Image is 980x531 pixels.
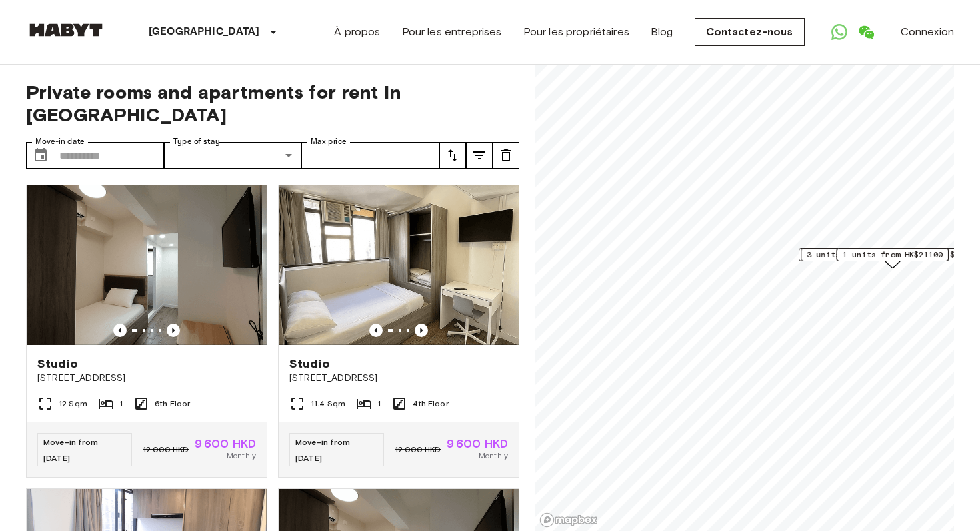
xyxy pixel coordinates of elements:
[439,142,466,169] button: tune
[195,438,256,450] span: 9 600 HKD
[35,136,85,147] label: Move-in date
[155,398,190,410] span: 6th Floor
[26,185,267,478] a: Marketing picture of unit HK-01-067-028-01Previous imagePrevious imageStudio[STREET_ADDRESS]12 Sq...
[311,398,345,410] span: 11.4 Sqm
[37,372,256,385] span: [STREET_ADDRESS]
[334,24,380,40] a: À propos
[59,398,87,410] span: 12 Sqm
[843,249,943,261] span: 1 units from HK$21100
[289,372,508,385] span: [STREET_ADDRESS]
[853,19,879,45] a: Open WeChat
[413,398,448,410] span: 4th Floor
[26,23,106,37] img: Habyt
[143,444,189,456] span: 12 000 HKD
[447,438,508,450] span: 9 600 HKD
[369,324,383,337] button: Previous image
[523,24,629,40] a: Pour les propriétaires
[826,19,853,45] a: Open WhatsApp
[901,24,954,40] a: Connexion
[466,142,493,169] button: tune
[43,437,98,463] span: Move-in from [DATE]
[479,450,508,462] span: Monthly
[289,356,330,372] span: Studio
[651,24,673,40] a: Blog
[837,248,949,268] div: Map marker
[377,398,381,410] span: 1
[493,142,519,169] button: tune
[27,185,267,345] img: Marketing picture of unit HK-01-067-028-01
[27,142,54,169] button: Choose date
[167,324,180,337] button: Previous image
[695,18,805,46] a: Contactez-nous
[807,249,978,261] span: 3 units from [GEOGRAPHIC_DATA]$13000
[113,324,127,337] button: Previous image
[119,398,123,410] span: 1
[37,356,78,372] span: Studio
[311,136,347,147] label: Max price
[402,24,502,40] a: Pour les entreprises
[278,185,519,478] a: Marketing picture of unit HK-01-067-022-01Previous imagePrevious imageStudio[STREET_ADDRESS]11.4 ...
[26,81,519,126] span: Private rooms and apartments for rent in [GEOGRAPHIC_DATA]
[227,450,256,462] span: Monthly
[295,437,350,463] span: Move-in from [DATE]
[279,185,519,345] img: Marketing picture of unit HK-01-067-022-01
[173,136,220,147] label: Type of stay
[415,324,428,337] button: Previous image
[395,444,441,456] span: 12 000 HKD
[149,24,260,40] p: [GEOGRAPHIC_DATA]
[539,512,598,528] a: Mapbox logo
